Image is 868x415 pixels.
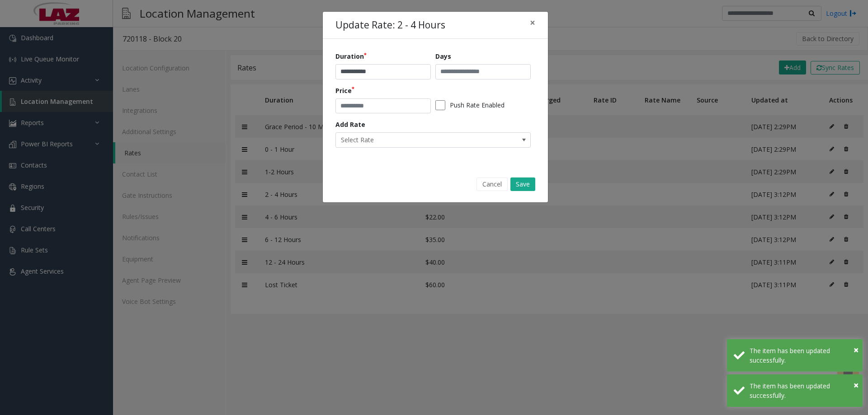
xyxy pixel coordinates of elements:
span: × [530,16,535,29]
label: Add Rate [335,120,365,129]
button: Close [524,12,542,34]
span: × [854,344,859,356]
span: × [854,379,859,391]
h4: Update Rate: 2 - 4 Hours [335,18,445,33]
span: Select Rate [336,133,491,147]
button: Cancel [476,177,508,191]
label: Duration [335,51,367,61]
button: Close [854,343,859,357]
label: Push Rate Enabled [450,100,505,110]
label: Days [435,51,451,61]
div: The item has been updated successfully. [750,381,856,400]
div: The item has been updated successfully. [750,346,856,365]
button: Close [854,378,859,392]
label: Price [335,86,354,95]
button: Save [510,177,535,191]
